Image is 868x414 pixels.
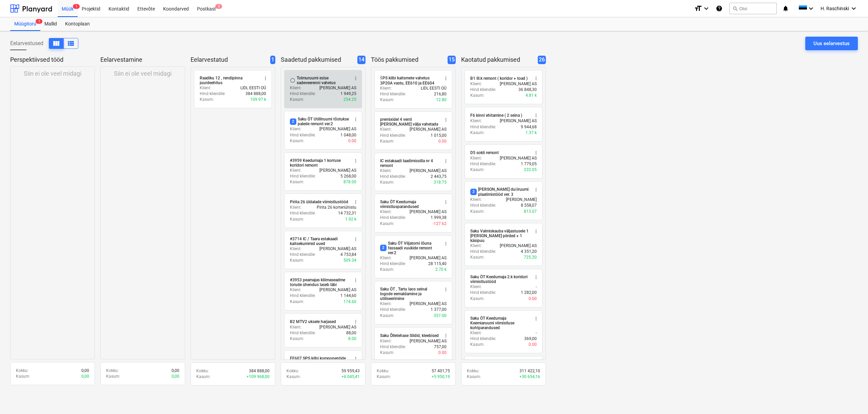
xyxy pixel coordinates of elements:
p: 0.00 [529,342,537,347]
p: Perspektiivsed tööd [10,56,92,64]
p: 36 848,30 [518,87,537,93]
p: Pirita 26 korteriühistu [317,205,356,210]
p: [PERSON_NAME] AS [410,168,447,174]
p: 357.00 [434,313,447,319]
p: 59 959,43 [341,368,360,374]
p: Töös pakkumised [371,56,445,64]
p: [PERSON_NAME] AS [410,338,447,344]
p: [PERSON_NAME] AS [500,118,537,124]
p: Kasum : [196,374,211,380]
p: 0.00 [348,138,356,144]
div: F6 kinni ehitamine ( 2 seina ) [470,113,522,118]
p: Hind kliendile : [290,293,316,299]
p: 1 779,05 [521,161,537,167]
span: more_vert [533,187,539,192]
p: Kasum : [470,209,485,214]
p: Kasum : [380,97,394,103]
p: Kasum : [470,130,485,136]
p: Kokku : [196,368,209,374]
p: 1 377,00 [431,307,447,313]
p: Klient : [200,85,211,91]
p: Kokku : [287,368,299,374]
p: Kokku : [16,368,28,374]
span: more_vert [443,287,449,292]
span: more_vert [353,356,358,361]
p: Klient : [470,330,482,336]
span: more_vert [353,199,358,205]
p: Hind kliendile : [290,252,316,258]
p: + 30 654,16 [519,374,540,380]
p: Klient : [380,209,392,215]
p: LIDL EESTI OÜ [421,86,447,91]
div: ŠPS kilbi kaitsmete vahetus 3P20A vastu, EE610 ja EE604 [380,76,439,86]
div: premixidel 4 venti [PERSON_NAME] välja vahetada [380,117,439,127]
p: Kasum : [290,97,304,102]
p: LIDL EESTI OÜ [240,85,266,91]
p: [PERSON_NAME] AS [319,324,356,330]
div: Saku ÕT , Tartu laos seinal logode eemaldamine ja utiliseerimine [380,287,439,301]
p: Hind kliendile : [380,215,406,221]
p: [PERSON_NAME] AS [319,168,356,173]
span: more_vert [533,150,539,155]
span: 15 [448,56,456,64]
p: 1.92 k [345,217,356,222]
p: 216,80 [434,91,447,97]
p: Kasum : [200,97,214,102]
p: Hind kliendile : [470,336,496,342]
p: 725.20 [524,255,537,260]
p: 318.75 [434,180,447,185]
p: + 6 045,41 [341,374,360,380]
span: more_vert [353,117,358,122]
span: more_vert [533,76,539,81]
div: Saku ÕT Keedumaja 2.k koridori viimistlustööd [470,275,529,284]
p: [PERSON_NAME] [506,197,537,203]
p: Hind kliendile : [290,210,316,216]
p: Kokku : [467,368,479,374]
span: 14 [357,56,366,64]
p: 0,00 [81,374,89,379]
a: Kontoplaan [61,17,94,31]
p: 1 144,60 [340,293,356,299]
p: -127.62 [433,221,447,227]
p: 57 401,75 [432,368,450,374]
p: Kokku : [106,368,119,374]
div: Tolmuruumi esise sadeveerenni vahetus [297,76,349,85]
span: more_vert [443,117,449,123]
p: Kasum : [470,342,485,347]
p: 369,00 [524,336,537,342]
span: more_vert [533,229,539,234]
p: Klient : [290,287,301,293]
p: Klient : [380,168,392,174]
p: - [536,330,537,336]
span: 2 [380,245,387,251]
p: Kasum : [16,374,30,379]
p: Kasum : [470,93,485,98]
p: 1.37 k [526,130,537,136]
p: Kasum : [290,336,304,342]
span: 3 [215,4,222,9]
p: 757,00 [434,344,447,350]
p: [PERSON_NAME] AS [410,127,447,132]
p: 0,00 [81,368,89,374]
span: 1 [270,56,275,64]
p: 8 558,07 [521,203,537,208]
span: more_vert [353,278,358,283]
p: 12.80 [436,97,447,103]
p: Kasum : [470,167,485,173]
p: Hind kliendile : [470,161,496,167]
p: Kasum : [290,179,304,185]
p: 311 422,10 [519,368,540,374]
span: more_vert [443,158,449,164]
p: 1 949,25 [340,91,356,97]
p: Klient : [470,118,482,124]
p: Kasum : [380,180,394,185]
p: [PERSON_NAME] AS [500,243,537,249]
div: Saku ÕT Keedumaja viimistlusparandused [380,200,439,209]
p: Hind kliendile : [380,174,406,180]
div: Mallid [40,17,61,31]
p: Klient : [380,127,392,132]
p: Klient : [290,126,301,132]
p: Klient : [470,243,482,249]
span: Kuva veergudena [52,39,60,48]
div: #3953 peamajas kliimaseadme torude ühendus laseb läbi [290,278,349,287]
